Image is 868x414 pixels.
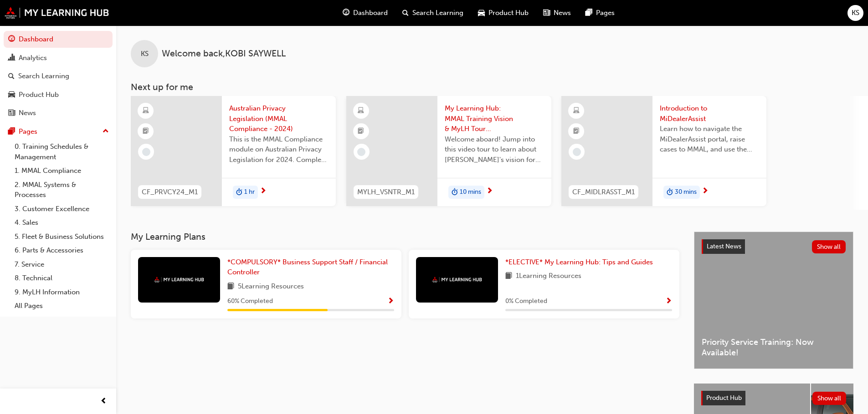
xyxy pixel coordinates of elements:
span: pages-icon [8,128,15,136]
a: CF_MIDLRASST_M1Introduction to MiDealerAssistLearn how to navigate the MiDealerAssist portal, rai... [561,96,766,206]
span: guage-icon [8,35,15,44]
span: Product Hub [488,8,529,18]
div: Product Hub [19,90,59,100]
a: 8. Technical [11,271,113,285]
span: *ELECTIVE* My Learning Hub: Tips and Guides [505,258,653,266]
span: Welcome back , KOBI SAYWELL [162,49,286,59]
button: Show Progress [387,296,394,307]
span: car-icon [8,91,15,99]
a: Product Hub [4,86,113,103]
span: next-icon [486,187,493,196]
a: search-iconSearch Learning [395,4,471,22]
span: search-icon [402,7,409,19]
a: pages-iconPages [578,4,622,22]
a: *COMPULSORY* Business Support Staff / Financial Controller [227,257,394,278]
span: CF_MIDLRASST_M1 [572,187,635,197]
span: booktick-icon [143,126,149,137]
span: 60 % Completed [227,296,273,307]
span: KS [141,49,149,59]
span: up-icon [103,126,109,137]
span: booktick-icon [573,126,580,137]
a: 1. MMAL Compliance [11,164,113,178]
a: news-iconNews [536,4,578,22]
button: DashboardAnalyticsSearch LearningProduct HubNews [4,29,113,123]
a: 3. Customer Excellence [11,202,113,216]
span: learningResourceType_ELEARNING-icon [143,105,149,117]
span: duration-icon [667,187,673,198]
span: booktick-icon [358,126,364,137]
span: next-icon [702,187,709,196]
span: learningResourceType_ELEARNING-icon [358,105,364,117]
button: Pages [4,123,113,140]
span: news-icon [543,7,550,19]
a: 5. Fleet & Business Solutions [11,230,113,244]
a: *ELECTIVE* My Learning Hub: Tips and Guides [505,257,657,268]
span: 0 % Completed [505,296,547,307]
span: *COMPULSORY* Business Support Staff / Financial Controller [227,258,388,277]
span: MYLH_VSNTR_M1 [357,187,415,197]
span: learningResourceType_ELEARNING-icon [573,105,580,117]
div: News [19,108,36,118]
a: CF_PRVCY24_M1Australian Privacy Legislation (MMAL Compliance - 2024)This is the MMAL Compliance m... [131,96,336,206]
span: Product Hub [706,394,742,402]
a: 2. MMAL Systems & Processes [11,178,113,202]
span: 1 Learning Resources [516,271,581,282]
span: Learn how to navigate the MiDealerAssist portal, raise cases to MMAL, and use the Knowledge Base. [660,124,759,155]
span: Pages [596,8,615,18]
img: mmal [154,277,204,283]
span: guage-icon [343,7,349,19]
span: next-icon [260,187,267,196]
span: news-icon [8,109,15,117]
span: learningRecordVerb_NONE-icon [573,148,581,156]
span: chart-icon [8,54,15,62]
button: Show all [812,392,847,405]
span: search-icon [8,72,15,81]
span: learningRecordVerb_NONE-icon [142,148,150,156]
span: Dashboard [353,8,388,18]
button: KS [847,5,863,21]
a: All Pages [11,299,113,313]
a: Search Learning [4,68,113,85]
span: CF_PRVCY24_M1 [142,187,198,197]
span: This is the MMAL Compliance module on Australian Privacy Legislation for 2024. Complete this modu... [229,134,329,165]
span: KS [852,8,859,18]
img: mmal [432,277,482,283]
a: Dashboard [4,31,113,48]
span: book-icon [505,271,512,282]
span: Search Learning [412,8,463,18]
a: 0. Training Schedules & Management [11,140,113,164]
span: Priority Service Training: Now Available! [702,337,846,358]
div: Search Learning [18,71,69,81]
span: Show Progress [387,298,394,306]
a: Latest NewsShow all [702,239,846,254]
span: 1 hr [244,187,255,197]
h3: Next up for me [116,82,868,92]
a: car-iconProduct Hub [471,4,536,22]
a: MYLH_VSNTR_M1My Learning Hub: MMAL Training Vision & MyLH Tour (Elective)Welcome aboard! Jump int... [346,96,551,206]
span: Latest News [707,242,741,250]
span: learningRecordVerb_NONE-icon [357,148,365,156]
h3: My Learning Plans [131,232,679,242]
span: 30 mins [675,187,697,197]
span: 5 Learning Resources [238,281,304,293]
a: Latest NewsShow allPriority Service Training: Now Available! [694,232,853,369]
span: News [554,8,571,18]
span: Welcome aboard! Jump into this video tour to learn about [PERSON_NAME]'s vision for your learning... [445,134,544,165]
span: Introduction to MiDealerAssist [660,103,759,124]
a: 9. MyLH Information [11,285,113,299]
span: prev-icon [100,396,107,407]
a: News [4,105,113,121]
button: Show Progress [665,296,672,307]
span: 10 mins [460,187,481,197]
span: pages-icon [586,7,592,19]
a: guage-iconDashboard [335,4,395,22]
a: 7. Service [11,257,113,272]
span: Australian Privacy Legislation (MMAL Compliance - 2024) [229,103,329,134]
img: mmal [5,7,109,19]
span: book-icon [227,281,234,293]
div: Analytics [19,53,47,63]
span: duration-icon [452,187,458,198]
a: Analytics [4,50,113,66]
